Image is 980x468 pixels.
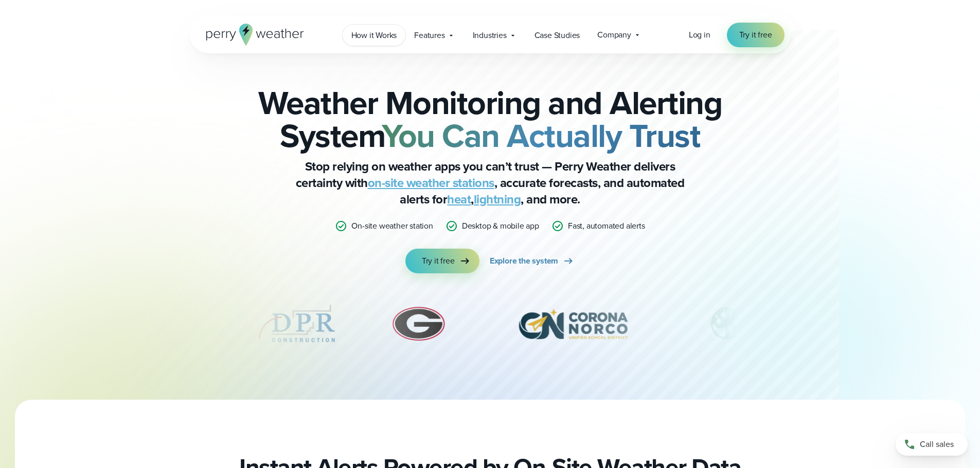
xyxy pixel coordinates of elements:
a: Explore the system [490,249,575,273]
div: 6 of 12 [387,298,451,349]
p: On-site weather station [351,220,433,232]
p: Fast, automated alerts [568,220,645,232]
div: slideshow [241,298,739,354]
a: Log in [689,29,710,41]
img: DPR-Construction.svg [256,298,338,349]
img: Schaumburg-Park-District-1.svg [696,298,842,349]
span: Try it free [739,29,772,41]
strong: You Can Actually Trust [382,111,700,160]
span: Case Studies [534,29,580,42]
p: Stop relying on weather apps you can’t trust — Perry Weather delivers certainty with , accurate f... [284,158,696,208]
a: lightning [474,190,521,209]
a: Case Studies [526,25,589,46]
span: Log in [689,29,710,41]
span: Call sales [920,438,954,451]
span: How it Works [351,29,397,42]
div: 5 of 12 [256,298,338,349]
a: Call sales [896,433,968,456]
a: heat [447,190,471,209]
a: Try it free [405,249,479,273]
img: University-of-Georgia.svg [387,298,451,349]
div: 7 of 12 [500,298,646,349]
p: Desktop & mobile app [462,220,539,232]
span: Try it free [422,255,455,267]
span: Company [597,29,631,41]
a: on-site weather stations [368,174,494,192]
span: Industries [473,29,507,42]
div: 8 of 12 [696,298,842,349]
img: Corona-Norco-Unified-School-District.svg [500,298,646,349]
a: How it Works [343,25,406,46]
span: Explore the system [490,255,558,267]
h2: Weather Monitoring and Alerting System [241,86,739,152]
span: Features [414,29,444,42]
a: Try it free [727,23,785,47]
